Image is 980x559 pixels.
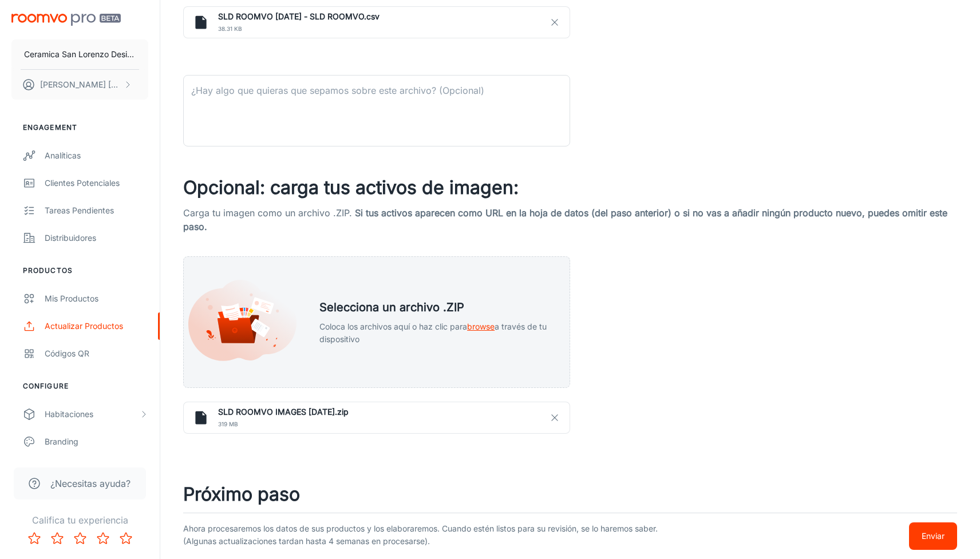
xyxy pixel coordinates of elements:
p: Califica tu experiencia [9,513,151,527]
p: Carga tu imagen como un archivo .ZIP. [183,206,957,233]
div: Branding [45,435,148,448]
div: Distribuidores [45,232,148,244]
button: [PERSON_NAME] [PERSON_NAME] [11,70,148,100]
button: Rate 2 star [46,527,69,550]
div: Selecciona un archivo .ZIPColoca los archivos aquí o haz clic parabrowsea través de tu dispositivo [183,256,570,388]
span: 319 MB [218,418,560,430]
img: Roomvo PRO Beta [11,14,121,26]
p: Coloca los archivos aquí o haz clic para a través de tu dispositivo [319,320,551,346]
p: Enviar [922,530,945,542]
div: Actualizar productos [45,320,148,332]
p: Ceramica San Lorenzo Design [24,48,136,61]
button: Rate 4 star [92,527,114,550]
h6: SLD ROOMVO IMAGES [DATE].zip [218,406,560,418]
span: 38.31 kB [218,23,560,34]
h3: Próximo paso [183,481,957,508]
h6: SLD ROOMVO [DATE] - SLD ROOMVO.csv [218,10,560,23]
span: Si tus activos aparecen como URL en la hoja de datos (del paso anterior) o si no vas a añadir nin... [183,207,947,232]
h3: Opcional: carga tus activos de imagen: [183,174,957,201]
button: Enviar [909,522,957,550]
span: browse [467,322,495,331]
button: Rate 1 star [23,527,46,550]
div: Códigos QR [45,347,148,360]
button: Ceramica San Lorenzo Design [11,39,148,69]
span: ¿Necesitas ayuda? [50,477,131,490]
p: [PERSON_NAME] [PERSON_NAME] [40,78,121,91]
p: Ahora procesaremos los datos de sus productos y los elaboraremos. Cuando estén listos para su rev... [183,522,686,550]
div: Analíticas [45,149,148,162]
button: Rate 3 star [69,527,92,550]
h5: Selecciona un archivo .ZIP [319,299,551,316]
div: Clientes potenciales [45,177,148,189]
button: Rate 5 star [114,527,137,550]
div: Habitaciones [45,408,139,421]
div: Mis productos [45,292,148,305]
div: Tareas pendientes [45,204,148,217]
